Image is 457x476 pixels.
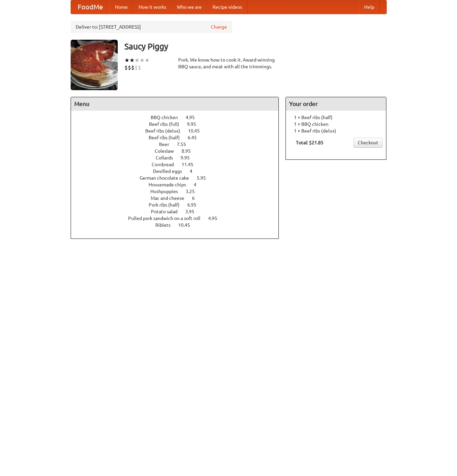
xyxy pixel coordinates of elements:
[71,21,232,33] div: Deliver to: [STREET_ADDRESS]
[151,115,207,120] a: BBQ chicken 4.95
[156,155,202,160] a: Collards 9.95
[71,97,279,111] h4: Menu
[135,64,138,71] li: $
[149,202,209,208] a: Pork ribs (half) 6.95
[152,162,181,167] span: Cornbread
[153,169,189,174] span: Devilled eggs
[188,135,203,140] span: 6.45
[110,0,133,14] a: Home
[151,209,184,214] span: Potato salad
[128,64,131,71] li: $
[187,202,203,208] span: 6.95
[149,202,186,208] span: Pork ribs (half)
[128,216,207,221] span: Pulled pork sandwich on a soft roll
[140,57,145,64] li: ★
[359,0,380,14] a: Help
[135,57,140,64] li: ★
[190,169,199,174] span: 4
[178,57,279,70] div: Pork. We know how to cook it. Award-winning BBQ sauce, and meat with all the trimmings.
[124,40,387,53] h3: Saucy Piggy
[149,135,209,140] a: Beef ribs (half) 6.45
[150,189,185,194] span: Hushpuppies
[185,209,201,214] span: 3.95
[192,195,201,201] span: 6
[177,142,193,147] span: 7.55
[211,24,227,30] a: Change
[151,195,191,201] span: Mac and cheese
[156,155,180,160] span: Collards
[296,140,323,145] b: Total: $21.85
[207,0,247,14] a: Recipe videos
[149,182,193,187] span: Housemade chips
[145,128,212,134] a: Beef ribs (delux) 10.45
[187,121,203,127] span: 9.95
[155,148,181,154] span: Coleslaw
[71,40,118,90] img: angular.jpg
[145,57,150,64] li: ★
[151,115,185,120] span: BBQ chicken
[149,182,209,187] a: Housemade chips 4
[152,162,206,167] a: Cornbread 11.45
[149,135,187,140] span: Beef ribs (half)
[71,0,110,14] a: FoodMe
[159,142,176,147] span: Beer
[124,57,129,64] li: ★
[172,0,207,14] a: Who we are
[186,189,201,194] span: 3.25
[208,216,224,221] span: 4.95
[289,114,383,121] li: 1 × Beef ribs (half)
[145,128,187,134] span: Beef ribs (delux)
[150,189,207,194] a: Hushpuppies 3.25
[140,175,196,181] span: German chocolate cake
[140,175,218,181] a: German chocolate cake 5.95
[178,222,197,228] span: 10.45
[133,0,172,14] a: How it works
[155,222,177,228] span: Riblets
[149,121,208,127] a: Beef ribs (full) 9.95
[182,162,200,167] span: 11.45
[194,182,203,187] span: 4
[151,209,207,214] a: Potato salad 3.95
[289,127,383,134] li: 1 × Beef ribs (delux)
[138,64,141,71] li: $
[159,142,198,147] a: Beer 7.55
[353,138,383,148] a: Checkout
[286,97,386,111] h4: Your order
[131,64,135,71] li: $
[186,115,201,120] span: 4.95
[197,175,213,181] span: 5.95
[149,121,186,127] span: Beef ribs (full)
[124,64,128,71] li: $
[128,216,230,221] a: Pulled pork sandwich on a soft roll 4.95
[182,148,197,154] span: 8.95
[289,121,383,127] li: 1 × BBQ chicken
[181,155,196,160] span: 9.95
[155,148,203,154] a: Coleslaw 8.95
[153,169,205,174] a: Devilled eggs 4
[188,128,206,134] span: 10.45
[151,195,207,201] a: Mac and cheese 6
[129,57,135,64] li: ★
[155,222,202,228] a: Riblets 10.45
